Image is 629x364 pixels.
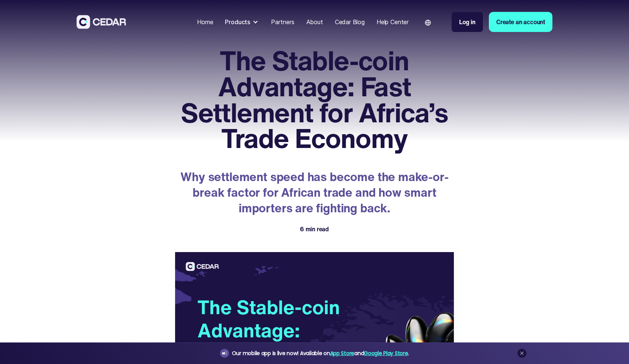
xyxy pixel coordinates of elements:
div: About [306,17,323,26]
div: Products [222,15,262,29]
a: Help Center [374,14,412,30]
a: About [303,14,326,30]
div: Log in [459,17,475,26]
div: 6 min read [300,225,329,233]
a: Home [194,14,216,30]
div: Help Center [377,17,409,26]
h1: The Stable-coin Advantage: Fast Settlement for Africa’s Trade Economy [175,48,454,151]
div: Our mobile app is live now! Available on and . [232,349,409,358]
img: world icon [425,20,431,26]
p: Why settlement speed has become the make-or-break factor for African trade and how smart importer... [175,169,454,216]
div: Products [225,17,250,26]
div: Cedar Blog [335,17,365,26]
a: Cedar Blog [332,14,368,30]
a: Create an account [489,12,552,32]
div: Partners [271,17,294,26]
a: App Store [330,349,354,357]
a: Google Play Store [364,349,408,357]
div: Home [197,17,213,26]
a: Partners [268,14,297,30]
img: announcement [222,350,228,356]
a: Log in [452,12,483,32]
